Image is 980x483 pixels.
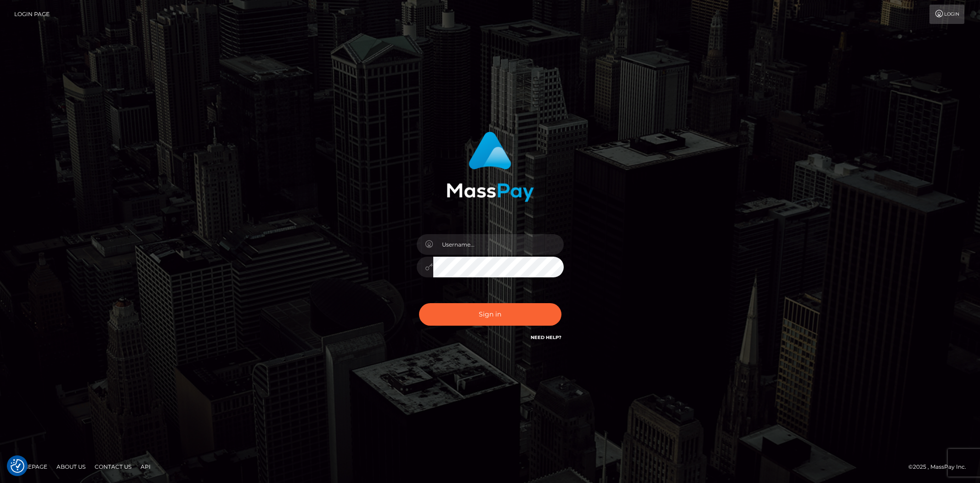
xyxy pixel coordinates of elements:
[53,460,89,474] a: About Us
[11,459,24,473] button: Consent Preferences
[419,303,561,326] button: Sign in
[10,460,51,474] a: Homepage
[929,5,964,24] a: Login
[531,334,561,340] a: Need Help?
[433,234,564,255] input: Username...
[11,459,24,473] img: Revisit consent button
[447,132,534,202] img: MassPay Login
[908,462,973,472] div: © 2025 , MassPay Inc.
[91,460,135,474] a: Contact Us
[137,460,154,474] a: API
[14,5,50,24] a: Login Page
